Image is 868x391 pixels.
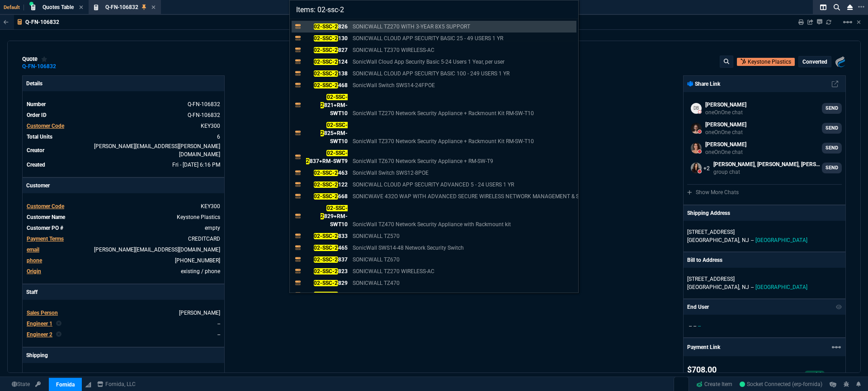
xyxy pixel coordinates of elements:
mark: 02-SSC-2 [314,23,338,30]
p: 130 [304,34,348,42]
p: 124 [304,58,348,66]
mark: 02-SSC-2 [314,182,338,188]
p: SONICWALL TZ270 WITH 3-YEAR 8X5 SUPPORT [353,23,470,31]
mark: 02-SSC-2 [321,122,348,136]
mark: 02-SSC-2 [314,47,338,53]
p: SonicWall Cloud App Security Basic 5-24 Users 1 Year, per user [353,58,505,66]
input: Search... [290,0,578,19]
p: 122 [304,181,348,189]
p: 826 [304,23,348,31]
p: SonicWall Switch SWS12-8POE [353,169,429,177]
p: SonicWall TZ670 Network Security Appliance + RM-SW-T9 [353,157,493,165]
p: 829+RM-SWT10 [304,204,348,228]
a: API TOKEN [33,380,43,388]
p: SonicWall Switch SWS14-24FPOE [353,81,435,89]
a: Global State [9,380,33,388]
p: SONICWALL CLOUD APP SECURITY BASIC 100 - 249 USERS 1 YR [353,70,509,78]
mark: 02-SSC-2 [314,82,338,88]
p: 823 [304,267,348,275]
mark: 02-SSC-2 [314,280,338,286]
p: 827 [304,46,348,54]
p: SONICWALL TZ670 [353,256,400,264]
mark: 02-SSC-2 [321,94,348,108]
p: 837+RM-SWT9 [304,149,348,165]
mark: 02-SSC-2 [314,233,338,239]
p: SONICWALL TZ270 [353,291,400,299]
p: 138 [304,70,348,78]
mark: 02-SSC-2 [314,292,338,298]
mark: 02-SSC-2 [314,193,338,200]
p: 837 [304,256,348,264]
mark: 02-SSC-2 [314,170,338,176]
mark: 02-SSC-2 [314,59,338,65]
mark: 02-SSC-2 [314,256,338,263]
p: SONICWALL TZ570 [353,232,400,240]
p: 829 [304,279,348,287]
mark: 02-SSC-2 [314,268,338,275]
p: SONICWALL TZ470 [353,279,400,287]
mark: 02-SSC-2 [314,245,338,251]
mark: 02-SSC-2 [306,150,348,164]
p: SonicWall TZ470 Network Security Appliance with Rackmount kit [353,220,511,228]
mark: 02-SSC-2 [321,205,348,219]
p: 821+RM-SWT10 [304,93,348,117]
a: swWEGbhf8_oQfQjfAACU [740,380,822,388]
p: SonicWall TZ270 Network Security Appliance + Rackmount Kit RM-SW-T10 [353,109,534,117]
p: SONICWAVE 432O WAP WITH ADVANCED SECURE WIRELESS NETWORK MANAGEMENT & SUPPORT 3YR (NO [PERSON_NAME]) [353,192,666,200]
p: SonicWall TZ370 Network Security Appliance + Rackmount Kit RM-SW-T10 [353,137,534,145]
p: 468 [304,81,348,89]
p: 465 [304,244,348,252]
p: 463 [304,169,348,177]
p: SONICWALL TZ270 WIRELESS-AC [353,267,434,275]
mark: 02-SSC-2 [314,70,338,77]
p: 833 [304,232,348,240]
p: 668 [304,192,348,200]
mark: 02-SSC-2 [314,35,338,42]
p: SONICWALL CLOUD APP SECURITY BASIC 25 - 49 USERS 1 YR [353,34,503,42]
a: Create Item [693,377,736,391]
p: 825+RM-SWT10 [304,121,348,145]
a: msbcCompanyName [94,380,138,388]
p: SONICWALL CLOUD APP SECURITY ADVANCED 5 - 24 USERS 1 YR [353,181,514,189]
span: Socket Connected (erp-fornida) [740,381,822,387]
p: 821 [304,291,348,299]
p: SONICWALL TZ370 WIRELESS-AC [353,46,434,54]
p: SonicWall SWS14-48 Network Security Switch [353,244,464,252]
